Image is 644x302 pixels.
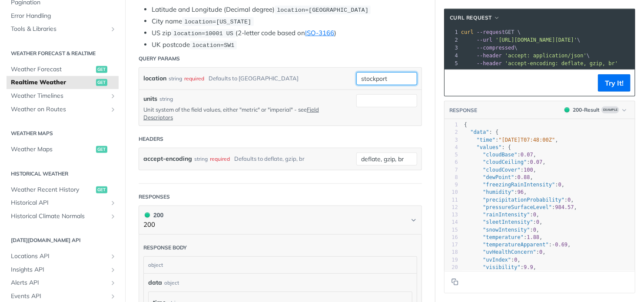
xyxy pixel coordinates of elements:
[573,106,600,114] div: 200 - Result
[145,212,150,218] span: 200
[445,60,459,67] div: 5
[143,244,187,252] div: Response body
[536,219,539,225] span: 0
[7,170,119,178] h2: Historical Weather
[96,186,107,193] span: get
[601,106,619,113] span: Example
[464,144,511,150] span: : {
[464,204,577,210] span: : ,
[139,55,180,63] div: Query Params
[139,135,163,143] div: Headers
[445,166,458,174] div: 7
[11,199,107,207] span: Historical API
[7,90,119,103] a: Weather TimelinesShow subpages for Weather Timelines
[477,45,515,51] span: --compressed
[445,204,458,211] div: 12
[11,25,107,33] span: Tools & Libraries
[515,257,518,263] span: 0
[143,153,192,165] label: accept-encoding
[96,66,107,73] span: get
[445,264,458,271] div: 20
[445,219,458,226] div: 14
[445,256,458,264] div: 19
[518,189,524,195] span: 96
[464,189,527,195] span: : ,
[110,293,116,300] button: Show subpages for Events API
[11,186,94,194] span: Weather Recent History
[7,263,119,276] a: Insights APIShow subpages for Insights API
[477,60,502,66] span: --header
[7,63,119,76] a: Weather Forecastget
[483,182,555,188] span: "freezingRainIntensity"
[483,167,521,173] span: "cloudCover"
[445,241,458,249] div: 17
[598,74,631,92] button: Try It!
[7,236,119,244] h2: [DATE][DOMAIN_NAME] API
[464,257,521,263] span: : ,
[445,136,458,144] div: 3
[464,219,543,225] span: : ,
[464,152,536,158] span: : ,
[445,174,458,181] div: 8
[464,264,536,270] span: : ,
[477,37,492,43] span: --url
[277,7,368,13] span: location=[GEOGRAPHIC_DATA]
[530,159,543,165] span: 0.07
[7,196,119,209] a: Historical APIShow subpages for Historical API
[209,72,299,85] div: Defaults to [GEOGRAPHIC_DATA]
[483,159,527,165] span: "cloudCeiling"
[143,94,157,103] label: units
[449,106,478,115] button: RESPONSE
[518,174,530,180] span: 0.88
[524,264,533,270] span: 9.9
[194,153,208,165] div: string
[445,36,459,44] div: 2
[7,129,119,137] h2: Weather Maps
[555,242,568,248] span: 0.69
[464,159,546,165] span: : ,
[505,53,587,59] span: 'accept: application/json'
[143,106,343,121] p: Unit system of the field values, either "metric" or "imperial" - see
[539,249,542,255] span: 0
[464,182,564,188] span: : ,
[11,92,107,100] span: Weather Timelines
[11,105,107,114] span: Weather on Routes
[464,174,533,180] span: : ,
[234,153,305,165] div: Defaults to deflate, gzip, br
[524,167,533,173] span: 100
[184,19,251,25] span: location=[US_STATE]
[110,213,116,220] button: Show subpages for Historical Climate Normals
[7,10,119,23] a: Error Handling
[521,152,533,158] span: 0.07
[445,211,458,219] div: 13
[477,29,505,35] span: --request
[143,210,417,230] button: 200 200200
[445,144,458,151] div: 4
[7,210,119,223] a: Historical Climate NormalsShow subpages for Historical Climate Normals
[464,249,546,255] span: : ,
[110,279,116,286] button: Show subpages for Alerts API
[445,189,458,196] div: 10
[461,53,590,59] span: \
[461,37,581,43] span: \
[11,145,94,154] span: Weather Maps
[477,53,502,59] span: --header
[110,93,116,100] button: Show subpages for Weather Timelines
[464,212,540,218] span: : ,
[461,29,521,35] span: GET \
[305,29,335,37] a: ISO-3166
[483,219,533,225] span: "sleetIntensity"
[110,106,116,113] button: Show subpages for Weather on Routes
[152,40,422,50] li: UK postcode
[159,95,173,103] div: string
[143,106,319,121] a: Field Descriptors
[445,151,458,159] div: 5
[464,167,536,173] span: : ,
[449,275,461,289] button: Copy to clipboard
[11,279,107,287] span: Alerts API
[7,183,119,196] a: Weather Recent Historyget
[445,121,458,129] div: 1
[11,292,107,301] span: Events API
[461,29,474,35] span: curl
[445,234,458,241] div: 16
